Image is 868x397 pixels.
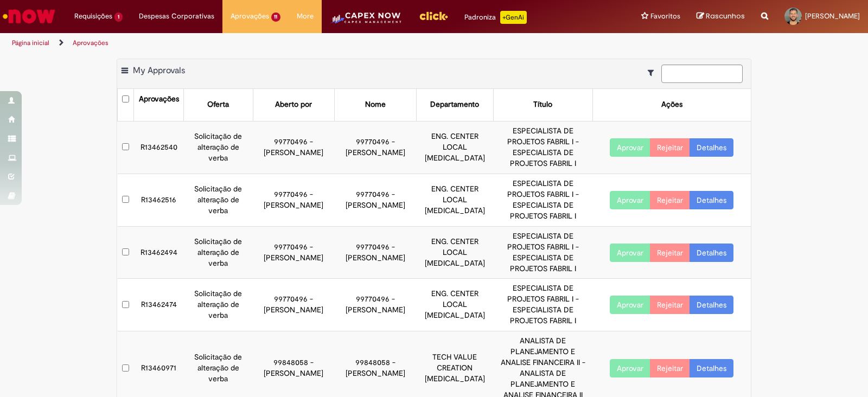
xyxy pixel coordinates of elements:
td: ESPECIALISTA DE PROJETOS FABRIL I - ESPECIALISTA DE PROJETOS FABRIL I [494,174,593,226]
td: Solicitação de alteração de verba [184,174,253,226]
img: ServiceNow [1,5,57,27]
div: Aberto por [275,99,312,110]
span: Despesas Corporativas [139,11,214,22]
button: Aprovar [610,138,650,157]
td: 99770496 - [PERSON_NAME] [335,226,417,279]
button: Rejeitar [650,359,690,377]
div: Ações [661,99,682,110]
span: More [297,11,314,22]
a: Detalhes [690,296,733,314]
button: Rejeitar [650,191,690,209]
td: Solicitação de alteração de verba [184,226,253,279]
td: 99770496 - [PERSON_NAME] [253,226,335,279]
td: ESPECIALISTA DE PROJETOS FABRIL I - ESPECIALISTA DE PROJETOS FABRIL I [494,121,593,174]
button: Aprovar [610,191,650,209]
p: +GenAi [500,11,527,24]
td: R13462494 [134,226,184,279]
button: Rejeitar [650,138,690,157]
div: Padroniza [464,11,527,24]
div: Título [533,99,552,110]
span: 11 [271,12,281,22]
button: Aprovar [610,359,650,377]
button: Aprovar [610,296,650,314]
i: Mostrar filtros para: Suas Solicitações [648,69,659,76]
td: ESPECIALISTA DE PROJETOS FABRIL I - ESPECIALISTA DE PROJETOS FABRIL I [494,279,593,331]
td: Solicitação de alteração de verba [184,279,253,331]
span: My Approvals [133,65,185,76]
img: click_logo_yellow_360x200.png [419,8,448,24]
a: Página inicial [12,39,49,47]
th: Aprovações [134,89,184,121]
td: ENG. CENTER LOCAL [MEDICAL_DATA] [416,226,493,279]
button: Rejeitar [650,296,690,314]
td: ENG. CENTER LOCAL [MEDICAL_DATA] [416,174,493,226]
button: Aprovar [610,244,650,262]
button: Rejeitar [650,244,690,262]
div: Nome [365,99,386,110]
td: R13462540 [134,121,184,174]
td: ENG. CENTER LOCAL [MEDICAL_DATA] [416,121,493,174]
td: ENG. CENTER LOCAL [MEDICAL_DATA] [416,279,493,331]
span: Requisições [74,11,112,22]
div: Aprovações [139,94,179,105]
a: Aprovações [73,39,108,47]
a: Detalhes [690,359,733,377]
td: R13462474 [134,279,184,331]
ul: Trilhas de página [8,33,571,53]
img: CapexLogo5.png [330,11,402,33]
td: R13462516 [134,174,184,226]
a: Detalhes [690,191,733,209]
td: 99770496 - [PERSON_NAME] [335,279,417,331]
td: 99770496 - [PERSON_NAME] [253,279,335,331]
div: Departamento [430,99,479,110]
a: Detalhes [690,138,733,157]
span: Favoritos [650,11,680,22]
span: Aprovações [231,11,269,22]
div: Oferta [207,99,229,110]
span: Rascunhos [706,11,745,21]
td: Solicitação de alteração de verba [184,121,253,174]
span: [PERSON_NAME] [805,11,860,21]
span: 1 [114,12,123,22]
a: Rascunhos [697,11,745,22]
td: 99770496 - [PERSON_NAME] [253,174,335,226]
td: ESPECIALISTA DE PROJETOS FABRIL I - ESPECIALISTA DE PROJETOS FABRIL I [494,226,593,279]
td: 99770496 - [PERSON_NAME] [335,174,417,226]
td: 99770496 - [PERSON_NAME] [253,121,335,174]
a: Detalhes [690,244,733,262]
td: 99770496 - [PERSON_NAME] [335,121,417,174]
